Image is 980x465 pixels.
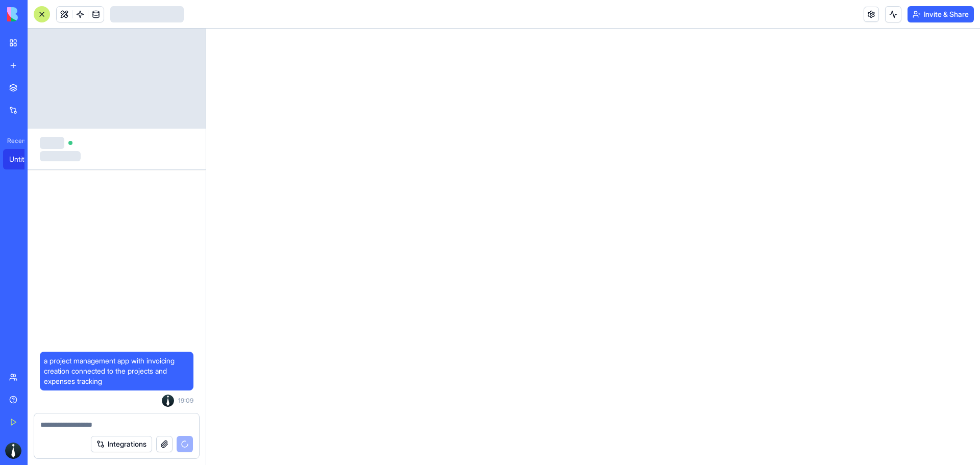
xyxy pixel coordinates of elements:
[3,137,24,145] span: Recent
[9,154,38,164] div: Untitled App
[44,356,189,386] span: a project management app with invoicing creation connected to the projects and expenses tracking
[3,149,44,169] a: Untitled App
[5,443,21,459] img: ACg8ocL-zh8m1LXLFhSi4dUWuu8JNjKKFb-8g7wm9bdUhPTxi4BYcw=s96-c
[908,6,974,22] button: Invite & Share
[162,395,174,407] img: ACg8ocL-zh8m1LXLFhSi4dUWuu8JNjKKFb-8g7wm9bdUhPTxi4BYcw=s96-c
[178,397,193,405] span: 19:09
[7,7,70,21] img: logo
[91,436,152,452] button: Integrations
